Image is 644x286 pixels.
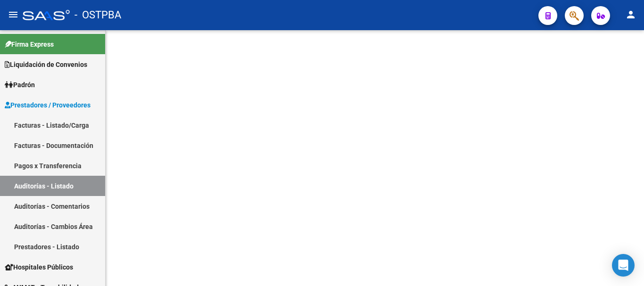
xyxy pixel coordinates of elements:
div: Open Intercom Messenger [612,254,635,277]
span: Padrón [5,80,35,90]
span: Hospitales Públicos [5,262,73,272]
span: Liquidación de Convenios [5,59,87,70]
span: Firma Express [5,39,54,49]
span: - OSTPBA [74,5,121,25]
span: Prestadores / Proveedores [5,100,91,110]
mat-icon: person [625,9,636,20]
mat-icon: menu [8,9,19,20]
